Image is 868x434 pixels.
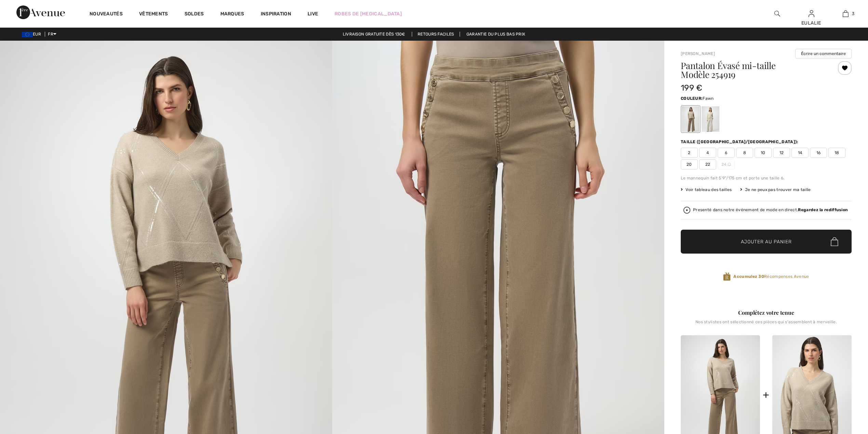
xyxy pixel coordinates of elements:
a: Se connecter [809,10,814,17]
span: Récompenses Avenue [733,273,809,280]
a: Robes de [MEDICAL_DATA] [335,10,402,17]
span: Ajouter au panier [741,238,792,245]
span: Inspiration [261,11,291,18]
span: 16 [810,148,827,158]
div: EULALIE [795,19,828,27]
a: Vêtements [139,11,168,18]
button: Écrire un commentaire [795,49,852,58]
img: 1ère Avenue [16,5,65,19]
div: Bouleau [702,106,719,132]
a: Soldes [185,11,204,18]
button: Ajouter au panier [681,230,852,254]
iframe: Ouvre un widget dans lequel vous pouvez trouver plus d’informations [825,383,861,400]
div: Complétez votre tenue [681,309,852,317]
img: Mes infos [809,10,814,18]
div: + [763,387,769,403]
span: FR [48,32,56,37]
img: recherche [774,10,780,18]
img: Regardez la rediffusion [683,207,690,214]
img: ring-m.svg [728,163,731,166]
a: 3 [829,10,862,18]
span: 3 [852,11,854,17]
a: Marques [220,11,244,18]
div: Fawn [682,106,700,132]
span: 2 [681,148,698,158]
div: Nos stylistes ont sélectionné ces pièces qui s'assemblent à merveille. [681,320,852,330]
span: EUR [22,32,44,37]
span: 6 [718,148,735,158]
span: 12 [773,148,790,158]
span: 199 € [681,83,703,93]
span: 24 [718,159,735,169]
span: 22 [699,159,716,169]
strong: Regardez la rediffusion [798,207,848,212]
div: Je ne peux pas trouver ma taille [740,187,811,193]
span: 20 [681,159,698,169]
a: Live [308,10,318,17]
span: 10 [755,148,772,158]
img: Euro [22,32,33,37]
div: Presenté dans notre événement de mode en direct. [693,208,848,212]
div: Le mannequin fait 5'9"/175 cm et porte une taille 6. [681,175,852,181]
img: Bag.svg [831,237,838,246]
h1: Pantalon Évasé mi-taille Modèle 254919 [681,61,823,79]
a: Livraison gratuite dès 130€ [337,32,411,37]
span: Voir tableau des tailles [681,187,732,193]
span: 14 [791,148,809,158]
span: 18 [828,148,845,158]
img: Récompenses Avenue [723,272,731,281]
img: Mon panier [843,10,849,18]
div: Taille ([GEOGRAPHIC_DATA]/[GEOGRAPHIC_DATA]): [681,139,800,145]
strong: Accumulez 30 [733,274,764,279]
a: Garantie du plus bas prix [461,32,531,37]
a: Nouveautés [90,11,123,18]
span: Couleur: [681,96,703,101]
span: 8 [736,148,753,158]
a: [PERSON_NAME] [681,51,715,56]
span: Fawn [703,96,714,101]
span: 4 [699,148,716,158]
a: Retours faciles [412,32,460,37]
